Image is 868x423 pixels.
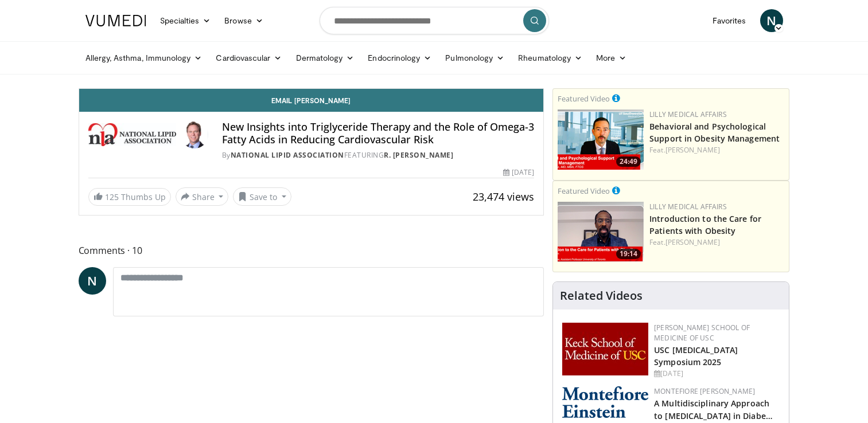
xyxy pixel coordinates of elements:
a: R. [PERSON_NAME] [384,150,453,160]
span: Comments 10 [79,243,544,258]
h4: New Insights into Triglyceride Therapy and the Role of Omega-3 Fatty Acids in Reducing Cardiovasc... [222,121,534,146]
span: 23,474 views [473,190,534,203]
div: By FEATURING [222,150,534,160]
div: Feat. [649,237,784,248]
a: [PERSON_NAME] School of Medicine of USC [654,323,750,343]
img: National Lipid Association [88,121,176,148]
a: Favorites [706,9,753,32]
a: National Lipid Association [231,150,344,160]
a: More [589,46,633,69]
button: Share [176,187,229,206]
span: 19:14 [616,249,641,259]
button: Save to [233,187,291,206]
div: Feat. [649,145,784,155]
a: Email [PERSON_NAME] [79,89,544,112]
a: Allergy, Asthma, Immunology [79,46,209,69]
a: 24:49 [558,109,644,170]
div: [DATE] [503,167,534,178]
a: Pulmonology [438,46,511,69]
a: Endocrinology [361,46,438,69]
small: Featured Video [558,186,610,196]
a: Specialties [153,9,218,32]
a: Montefiore [PERSON_NAME] [654,386,755,396]
a: Dermatology [289,46,361,69]
span: 125 [105,191,119,202]
a: Lilly Medical Affairs [649,202,727,211]
a: Cardiovascular [209,46,289,69]
a: Browse [217,9,270,32]
a: [PERSON_NAME] [665,145,720,155]
span: 24:49 [616,156,641,167]
img: VuMedi Logo [85,15,146,26]
small: Featured Video [558,93,610,104]
a: Lilly Medical Affairs [649,109,727,119]
a: Introduction to the Care for Patients with Obesity [649,213,761,236]
a: N [760,9,783,32]
a: 19:14 [558,202,644,262]
a: A Multidisciplinary Approach to [MEDICAL_DATA] in Diabe… [654,398,773,421]
a: Rheumatology [511,46,589,69]
div: [DATE] [654,369,780,379]
a: [PERSON_NAME] [665,237,720,247]
img: Avatar [181,121,208,148]
input: Search topics, interventions [320,7,549,34]
img: b0142b4c-93a1-4b58-8f91-5265c282693c.png.150x105_q85_autocrop_double_scale_upscale_version-0.2.png [562,386,648,418]
a: 125 Thumbs Up [88,188,171,206]
h4: Related Videos [560,289,643,303]
a: USC [MEDICAL_DATA] Symposium 2025 [654,344,738,367]
img: ba3304f6-7838-4e41-9c0f-2e31ebde6754.png.150x105_q85_crop-smart_upscale.png [558,109,644,170]
img: 7b941f1f-d101-407a-8bfa-07bd47db01ba.png.150x105_q85_autocrop_double_scale_upscale_version-0.2.jpg [562,323,648,375]
img: acc2e291-ced4-4dd5-b17b-d06994da28f3.png.150x105_q85_crop-smart_upscale.png [558,202,644,262]
a: N [79,267,106,295]
a: Behavioral and Psychological Support in Obesity Management [649,121,780,144]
